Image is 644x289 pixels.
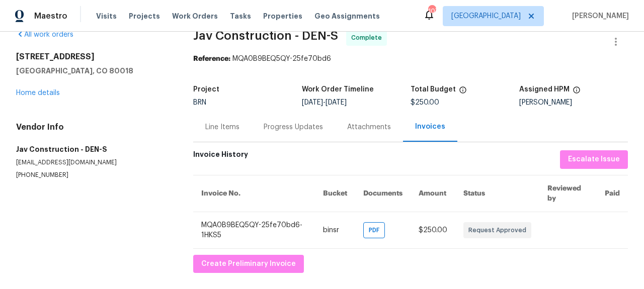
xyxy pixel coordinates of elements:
span: Geo Assignments [314,11,380,21]
b: Reference: [193,55,230,62]
span: Complete [351,33,386,43]
div: 107 [428,6,435,16]
span: Work Orders [172,11,218,21]
div: Attachments [347,122,391,132]
span: [GEOGRAPHIC_DATA] [451,11,521,21]
th: Invoice No. [193,175,315,212]
h2: [STREET_ADDRESS] [16,52,169,62]
div: Invoices [415,122,445,132]
th: Amount [411,175,455,212]
th: Bucket [315,175,355,212]
span: $250.00 [419,227,447,234]
th: Reviewed by [539,175,597,212]
div: Line Items [205,122,239,132]
th: Paid [597,175,628,212]
span: [PERSON_NAME] [568,11,629,21]
th: Documents [355,175,411,212]
button: Create Preliminary Invoice [193,255,304,273]
span: Properties [263,11,302,21]
h5: Work Order Timeline [302,86,374,93]
h5: Total Budget [411,86,456,93]
div: PDF [363,222,385,238]
span: - [302,99,347,106]
div: Progress Updates [264,122,323,132]
span: The total cost of line items that have been proposed by Opendoor. This sum includes line items th... [459,86,467,99]
span: Jav Construction - DEN-S [193,30,338,42]
span: Visits [96,11,117,21]
span: The hpm assigned to this work order. [573,86,581,99]
a: Home details [16,89,60,97]
div: [PERSON_NAME] [519,99,628,106]
span: $250.00 [411,99,439,106]
span: BRN [193,99,206,106]
h5: [GEOGRAPHIC_DATA], CO 80018 [16,66,169,76]
span: PDF [369,225,383,235]
p: [PHONE_NUMBER] [16,171,169,179]
p: [EMAIL_ADDRESS][DOMAIN_NAME] [16,158,169,167]
span: Escalate Issue [568,153,620,166]
h5: Jav Construction - DEN-S [16,144,169,154]
td: MQA0B9BEQ5QY-25fe70bd6-1HKS5 [193,212,315,248]
div: MQA0B9BEQ5QY-25fe70bd6 [193,54,628,64]
a: All work orders [16,31,73,38]
span: Maestro [34,11,67,21]
h5: Project [193,86,219,93]
span: Create Preliminary Invoice [201,258,296,270]
h4: Vendor Info [16,122,169,132]
span: Request Approved [468,225,530,235]
td: binsr [315,212,355,248]
span: [DATE] [302,99,323,106]
h6: Invoice History [193,150,248,164]
span: [DATE] [326,99,347,106]
button: Escalate Issue [560,150,628,169]
th: Status [455,175,539,212]
span: Tasks [230,13,251,20]
h5: Assigned HPM [519,86,570,93]
span: Projects [129,11,160,21]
